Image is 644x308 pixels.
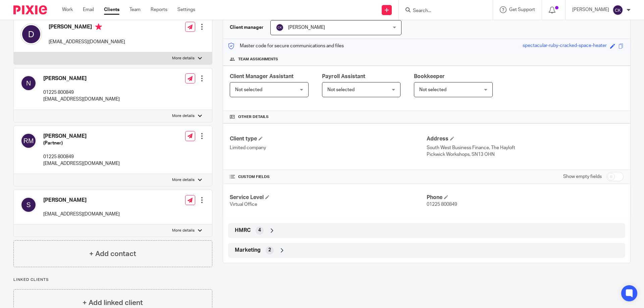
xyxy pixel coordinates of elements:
img: svg%3E [20,75,37,91]
p: Limited company [230,144,427,151]
h4: [PERSON_NAME] [43,133,120,140]
span: HMRC [235,227,251,234]
h4: [PERSON_NAME] [43,75,120,82]
h5: (Partner) [43,140,120,146]
p: Pickwick Workshops, SN13 OHN [427,151,624,158]
a: Team [129,6,141,13]
p: [EMAIL_ADDRESS][DOMAIN_NAME] [43,211,120,218]
i: Primary [95,23,102,30]
img: svg%3E [612,5,623,15]
img: Pixie [13,5,47,14]
h4: Phone [427,194,624,201]
span: Client Manager Assistant [230,74,293,79]
p: Master code for secure communications and files [228,43,344,49]
span: Other details [238,114,269,120]
div: spectacular-ruby-cracked-space-heater [523,42,607,50]
span: Marketing [235,247,261,254]
span: [PERSON_NAME] [288,25,325,30]
p: 01225 800849 [43,153,120,160]
p: [EMAIL_ADDRESS][DOMAIN_NAME] [43,160,120,167]
p: More details [172,228,195,233]
h4: Service Level [230,194,427,201]
h4: [PERSON_NAME] [49,23,125,32]
h3: Client manager [230,24,264,31]
input: Search [412,8,473,14]
img: svg%3E [20,197,37,213]
h4: Client type [230,135,427,142]
span: Payroll Assistant [322,74,365,79]
p: More details [172,177,195,183]
span: Virtual Office [230,202,257,207]
a: Settings [177,6,195,13]
img: svg%3E [276,23,284,32]
label: Show empty fields [563,173,602,180]
h4: Address [427,135,624,142]
span: 01225 800849 [427,202,457,207]
p: Linked clients [13,277,212,283]
a: Clients [104,6,119,13]
p: [PERSON_NAME] [572,6,609,13]
span: Team assignments [238,57,278,62]
h4: [PERSON_NAME] [43,197,120,204]
span: Not selected [419,87,446,92]
span: Bookkeeper [414,74,445,79]
img: svg%3E [20,23,42,45]
a: Work [62,6,73,13]
p: [EMAIL_ADDRESS][DOMAIN_NAME] [49,39,125,45]
p: More details [172,113,195,119]
span: Get Support [509,7,535,12]
h4: + Add contact [89,249,136,259]
a: Email [83,6,94,13]
p: 01225 800849 [43,89,120,96]
img: svg%3E [20,133,37,149]
h4: CUSTOM FIELDS [230,174,427,180]
span: Not selected [327,87,355,92]
span: 4 [258,227,261,234]
h4: + Add linked client [83,298,143,308]
p: South West Business Finance, The Hayloft [427,144,624,151]
p: More details [172,56,195,61]
span: 2 [268,247,271,253]
span: Not selected [235,87,262,92]
a: Reports [151,6,167,13]
p: [EMAIL_ADDRESS][DOMAIN_NAME] [43,96,120,103]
